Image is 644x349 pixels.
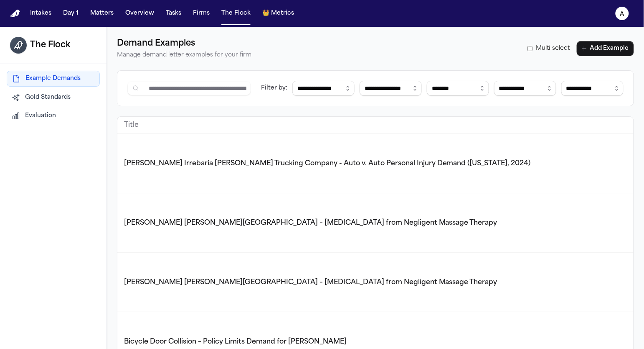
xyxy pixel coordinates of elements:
[117,50,251,60] p: Manage demand letter examples for your firm
[527,46,533,51] input: Multi-select
[190,6,213,21] button: Firms
[124,160,531,167] span: [PERSON_NAME] Irrebaria [PERSON_NAME] Trucking Company - Auto v. Auto Personal Injury Demand ([US...
[119,277,497,287] button: [PERSON_NAME] [PERSON_NAME][GEOGRAPHIC_DATA] – [MEDICAL_DATA] from Negligent Massage Therapy
[259,6,297,21] button: crownMetrics
[25,112,56,120] span: Evaluation
[124,220,497,226] span: [PERSON_NAME] [PERSON_NAME][GEOGRAPHIC_DATA] – [MEDICAL_DATA] from Negligent Massage Therapy
[119,337,347,347] button: Bicycle Door Collision – Policy Limits Demand for [PERSON_NAME]
[27,6,55,21] button: Intakes
[10,10,20,18] a: Home
[7,108,100,123] button: Evaluation
[25,93,71,102] span: Gold Standards
[117,37,251,50] h1: Demand Examples
[30,38,70,52] h1: The Flock
[577,41,634,56] button: Add Example
[536,44,570,53] span: Multi-select
[162,6,185,21] button: Tasks
[261,84,287,92] div: Filter by:
[7,71,100,87] button: Example Demands
[122,6,157,21] button: Overview
[119,159,531,169] button: [PERSON_NAME] Irrebaria [PERSON_NAME] Trucking Company - Auto v. Auto Personal Injury Demand ([US...
[124,339,347,345] span: Bicycle Door Collision – Policy Limits Demand for [PERSON_NAME]
[218,6,254,21] button: The Flock
[87,6,117,21] button: Matters
[10,10,20,18] img: Finch Logo
[124,279,497,286] span: [PERSON_NAME] [PERSON_NAME][GEOGRAPHIC_DATA] – [MEDICAL_DATA] from Negligent Massage Therapy
[60,6,82,21] button: Day 1
[119,218,497,228] button: [PERSON_NAME] [PERSON_NAME][GEOGRAPHIC_DATA] – [MEDICAL_DATA] from Negligent Massage Therapy
[25,74,81,83] span: Example Demands
[7,90,100,105] button: Gold Standards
